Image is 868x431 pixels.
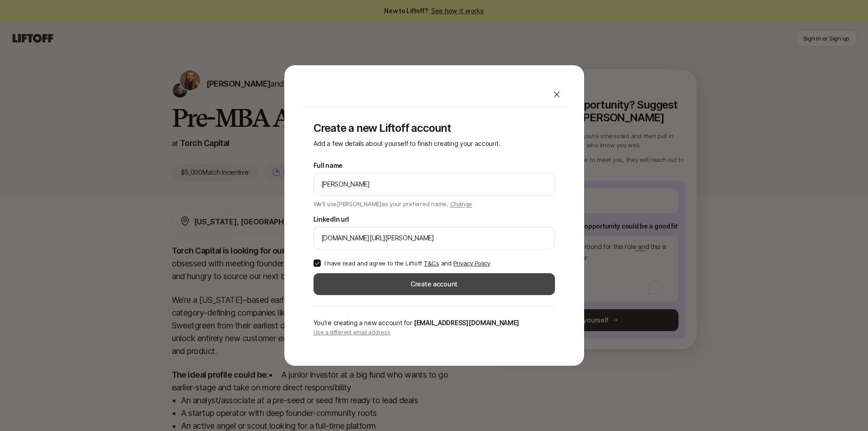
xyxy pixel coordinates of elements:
button: I have read and agree to the Liftoff T&Cs and Privacy Policy [313,260,321,267]
p: I have read and agree to the Liftoff and [324,259,490,268]
span: Change [450,200,472,208]
button: Create account [313,273,555,295]
label: LinkedIn url [313,214,349,225]
p: You're creating a new account for [313,317,555,328]
label: Full name [313,160,343,171]
a: Privacy Policy [453,260,490,267]
p: Use a different email address [313,328,555,337]
input: e.g. https://www.linkedin.com/in/melanie-perkins [321,233,547,244]
a: T&Cs [424,260,439,267]
p: We'll use [PERSON_NAME] as your preferred name. [313,197,473,208]
p: Add a few details about yourself to finish creating your account. [313,138,555,149]
p: Create a new Liftoff account [313,122,555,135]
input: e.g. Melanie Perkins [321,179,547,190]
span: [EMAIL_ADDRESS][DOMAIN_NAME] [414,319,519,327]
